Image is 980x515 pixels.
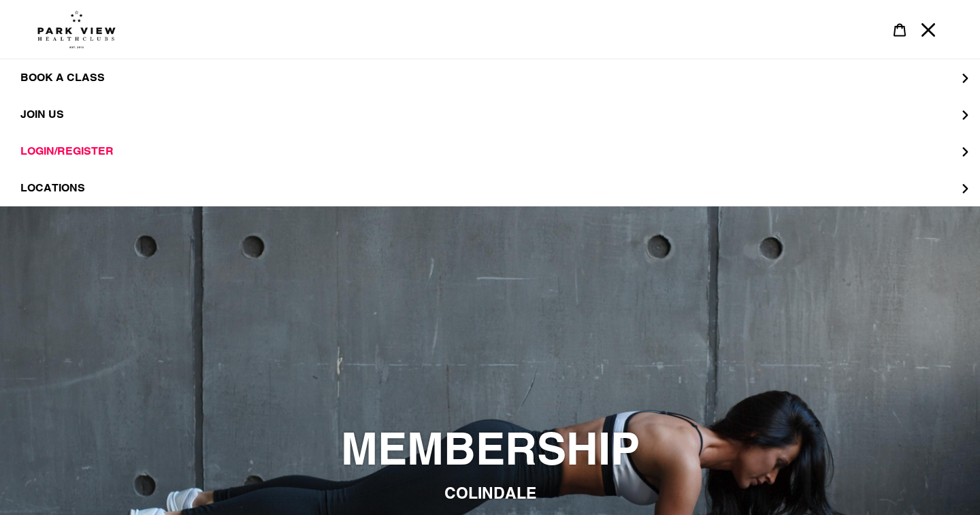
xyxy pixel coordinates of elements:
[119,422,861,475] h2: MEMBERSHIP
[37,10,116,48] img: Park view health clubs is a gym near you.
[444,483,536,501] span: COLINDALE
[20,71,105,84] span: BOOK A CLASS
[914,15,943,44] button: Menu
[20,144,114,158] span: LOGIN/REGISTER
[20,108,64,121] span: JOIN US
[20,181,85,195] span: LOCATIONS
